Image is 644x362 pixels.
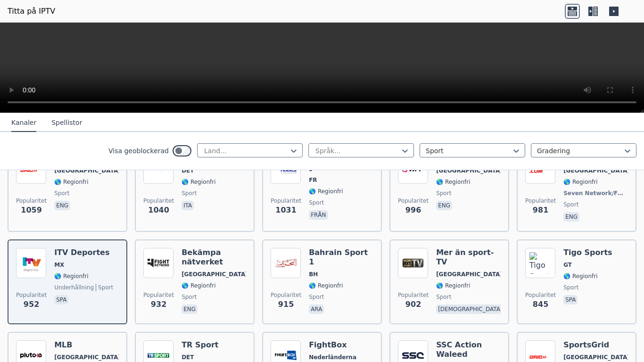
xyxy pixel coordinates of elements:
font: Popularitet [143,197,174,204]
font: Bahrain Sport 1 [309,248,368,266]
font: Popularitet [398,292,429,298]
font: MLB [54,340,72,349]
font: Popularitet [16,197,47,204]
font: 915 [278,300,294,309]
font: [DEMOGRAPHIC_DATA] [438,306,502,313]
font: 🌎 Regionfri [309,282,343,289]
font: sport [436,190,451,197]
img: ITV Deportes [16,248,46,278]
font: 🌎 Regionfri [436,179,470,185]
font: Spellistor [51,119,82,126]
font: SSC Action Waleed [436,340,482,359]
font: eng [56,202,68,209]
img: Tigo Sports [525,248,555,278]
font: FR [309,177,317,183]
font: sport [309,199,324,206]
font: 1059 [21,206,42,214]
font: 1040 [148,206,169,214]
font: [GEOGRAPHIC_DATA] [54,167,121,174]
font: Seven Network/Foxtel [563,190,634,197]
font: ara [311,306,322,313]
font: sport [563,284,578,291]
font: [GEOGRAPHIC_DATA] [54,354,121,361]
font: Popularitet [271,197,301,204]
font: sport [563,201,578,208]
font: Nederländerna [309,354,356,361]
font: [GEOGRAPHIC_DATA] [182,271,248,278]
font: MX [54,262,64,268]
font: Popularitet [398,197,429,204]
font: eng [183,306,196,313]
font: sport [98,284,113,291]
font: från [311,212,326,218]
img: More Than Sports TV [398,248,428,278]
font: Bekämpa nätverket [182,248,223,266]
font: ita [183,202,192,209]
img: Fight Network [143,248,173,278]
font: SportsGrid [563,340,609,349]
font: DET [182,354,194,361]
font: 996 [405,206,421,214]
font: DET [182,167,194,174]
font: 🌎 Regionfri [54,179,88,185]
font: [GEOGRAPHIC_DATA] [436,167,503,174]
font: Kanaler [11,119,36,126]
font: Popularitet [16,292,47,298]
font: 🌎 Regionfri [54,273,88,280]
font: sport [309,294,324,300]
font: 🌎 Regionfri [563,273,597,280]
font: Popularitet [271,292,301,298]
font: [GEOGRAPHIC_DATA] [563,354,630,361]
a: Titta på IPTV [8,6,55,17]
font: sport [436,294,451,300]
font: sport [54,190,69,197]
font: 845 [533,300,548,309]
font: 🌎 Regionfri [309,188,343,195]
font: [GEOGRAPHIC_DATA] [436,271,503,278]
font: 🌎 Regionfri [563,179,597,185]
font: underhållning [54,284,94,291]
font: GT [563,262,572,268]
img: Bahrain Sports 1 [271,248,301,278]
font: 952 [24,300,39,309]
font: ITV Deportes [54,248,109,257]
font: eng [438,202,450,209]
font: BH [309,271,318,278]
font: spa [565,296,576,303]
font: Popularitet [525,197,556,204]
font: 🌎 Regionfri [182,282,215,289]
font: Popularitet [143,292,174,298]
font: sport [182,190,197,197]
font: 902 [405,300,421,309]
font: sport [182,294,197,300]
font: 1031 [275,206,297,214]
font: [GEOGRAPHIC_DATA] [563,167,630,174]
button: Kanaler [11,114,36,132]
font: TR Sport [182,340,218,349]
font: spa [56,296,66,303]
font: 932 [151,300,166,309]
button: Spellistor [51,114,82,132]
font: FightBox [309,340,347,349]
font: Titta på IPTV [8,7,55,16]
font: 🌎 Regionfri [182,179,215,185]
font: Visa geoblockerad [108,147,169,155]
font: 981 [533,206,548,214]
font: Popularitet [525,292,556,298]
font: eng [565,214,578,220]
font: Tigo Sports [563,248,612,257]
font: 🌎 Regionfri [436,282,470,289]
font: Mer än sport-TV [436,248,494,266]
